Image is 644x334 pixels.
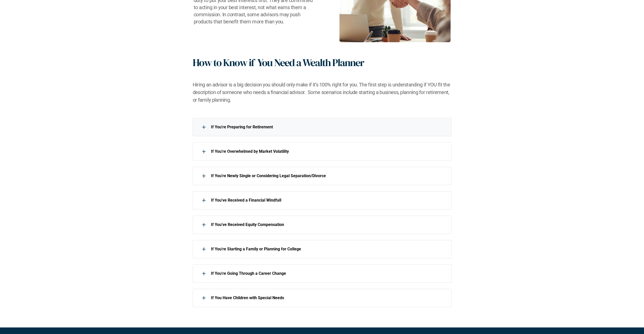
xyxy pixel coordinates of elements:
[193,56,364,69] h1: How to Know if You Need a Wealth Planner
[211,295,445,300] p: If You Have Children with Special Needs
[211,247,445,251] p: If You're Starting a Family or Planning for College
[211,173,445,178] p: If You're Newly Single or Considering Legal Separation/Divorce
[211,125,445,129] p: If You're Preparing for Retirement
[211,222,445,227] p: If You've Received Equity Compensation
[211,149,445,154] p: If You're Overwhelmed by Market Volatility
[193,81,452,104] h2: Hiring an advisor is a big decision you should only make if it’s 100% right for you. The first st...
[211,271,445,276] p: If You're Going Through a Career Change
[211,198,445,203] p: If You've Received a Financial Windfall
